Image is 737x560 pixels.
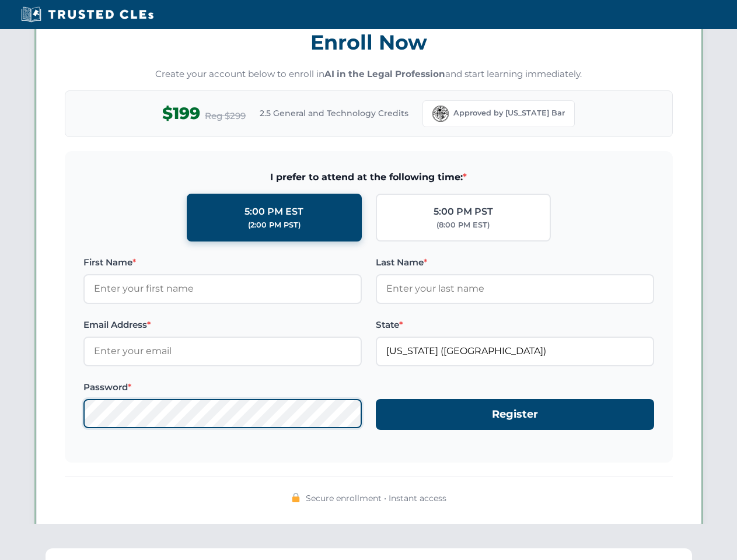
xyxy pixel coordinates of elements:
[436,219,490,231] div: (8:00 PM EST)
[376,399,654,430] button: Register
[83,337,362,366] input: Enter your email
[205,109,246,123] span: Reg $299
[432,106,449,122] img: Florida Bar
[376,318,654,332] label: State
[376,274,654,303] input: Enter your last name
[376,337,654,366] input: Florida (FL)
[376,256,654,269] label: Last Name
[453,107,565,119] span: Approved by [US_STATE] Bar
[83,380,362,394] label: Password
[65,24,673,61] h3: Enroll Now
[306,492,446,505] span: Secure enrollment • Instant access
[434,204,493,219] div: 5:00 PM PST
[83,256,362,269] label: First Name
[260,107,408,120] span: 2.5 General and Technology Credits
[83,318,362,332] label: Email Address
[83,170,654,185] span: I prefer to attend at the following time:
[65,68,673,81] p: Create your account below to enroll in and start learning immediately.
[244,204,303,219] div: 5:00 PM EST
[83,274,362,303] input: Enter your first name
[18,6,157,23] img: Trusted CLEs
[248,219,301,231] div: (2:00 PM PST)
[162,100,200,127] span: $199
[324,68,445,79] strong: AI in the Legal Profession
[291,493,301,502] img: 🔒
